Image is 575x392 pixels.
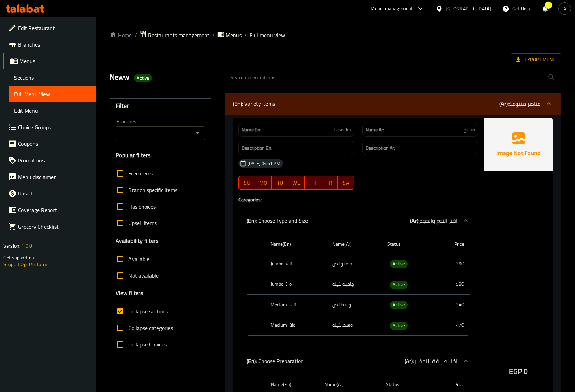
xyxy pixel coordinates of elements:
th: Jumbo half [265,254,327,274]
li: / [212,31,215,39]
span: Feseekh [334,126,351,133]
span: فسيخ [464,126,475,133]
span: EGP [509,365,522,378]
span: MO [258,178,269,188]
td: جامبو كيلو [327,274,382,295]
th: Medium Half [265,295,327,315]
span: Full Menu View [14,90,90,98]
button: Open [193,128,203,138]
a: Grocery Checklist [3,218,96,235]
span: A [563,5,566,12]
button: TH [305,176,321,190]
a: Menus [3,53,96,69]
td: جامبو نص [327,254,382,274]
h3: View filters [116,289,144,297]
span: Menus [226,31,242,39]
span: Collapse Choices [128,340,167,349]
a: Support.OpsPlatform [3,260,47,269]
span: Coverage Report [18,206,90,214]
span: Branches [18,40,90,49]
p: عناصر متنوعة [499,100,540,108]
td: 580 [435,274,470,295]
a: Promotions [3,152,96,169]
a: Home [110,31,132,39]
span: TU [274,178,285,188]
span: Active [390,281,408,289]
span: Promotions [18,156,90,164]
span: Not available [128,271,159,280]
a: Restaurants management [140,31,209,40]
span: Active [390,260,408,268]
a: Edit Restaurant [3,20,96,36]
span: Free items [128,169,153,178]
div: Active [134,74,152,82]
span: Upsell items [128,219,157,227]
span: Get support on: [3,253,35,262]
p: Variety items [233,100,275,108]
p: Choose Type and Size [247,217,308,225]
span: اختر النوع والحجم [419,215,457,226]
strong: Name En: [242,126,261,133]
a: Menus [217,31,242,40]
b: (Ar): [405,356,414,366]
span: Grocery Checklist [18,222,90,231]
a: Menu disclaimer [3,169,96,185]
span: Menus [19,57,90,65]
img: Ae5nvW7+0k+MAAAAAElFTkSuQmCC [484,118,553,171]
span: SA [340,178,351,188]
div: (En): Choose Preparation(Ar):اختر طريقة التحضير [238,350,478,372]
td: 470 [435,315,470,336]
div: Filter [116,99,205,113]
b: (Ar): [410,215,419,226]
span: Export Menu [511,53,561,66]
span: TH [308,178,319,188]
td: وسط نص [327,295,382,315]
table: choices table [247,234,470,336]
button: MO [255,176,272,190]
h3: Availability filters [116,237,159,245]
span: Has choices [128,202,156,211]
span: Menu disclaimer [18,173,90,181]
a: Choice Groups [3,119,96,135]
a: Coverage Report [3,202,96,218]
span: Coupons [18,140,90,148]
div: (En): Variety items(Ar):عناصر متنوعة [238,232,478,344]
span: Active [134,75,152,81]
div: (En): Variety items(Ar):عناصر متنوعة [225,93,561,115]
span: 0 [524,365,528,378]
span: Export Menu [516,56,556,64]
p: Choose Preparation [247,357,304,365]
span: Collapse categories [128,324,173,332]
a: Sections [9,69,96,86]
li: / [244,31,247,39]
span: Collapse sections [128,307,168,315]
th: Price [435,234,470,254]
a: Edit Menu [9,102,96,119]
a: Upsell [3,185,96,202]
span: SU [242,178,253,188]
button: SA [338,176,354,190]
span: WE [291,178,302,188]
button: SU [238,176,255,190]
button: TU [272,176,288,190]
h2: Neww [110,72,216,82]
b: (En): [247,356,257,366]
strong: Description Ar: [366,144,395,152]
button: FR [321,176,338,190]
a: Branches [3,36,96,53]
b: (En): [247,215,257,226]
b: (Ar): [499,99,509,109]
th: Status [382,234,434,254]
span: Active [390,301,408,309]
b: (En): [233,99,243,109]
span: Active [390,322,408,330]
th: Name(Ar) [327,234,382,254]
th: Medium Kilo [265,315,327,336]
li: / [135,31,137,39]
span: Upsell [18,189,90,198]
span: اختر طريقة التحضير [414,356,457,366]
td: وسط كيلو [327,315,382,336]
span: Restaurants management [148,31,209,39]
span: Version: [3,241,20,250]
div: (En): Choose Type and Size(Ar):اختر النوع والحجم [238,210,478,232]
